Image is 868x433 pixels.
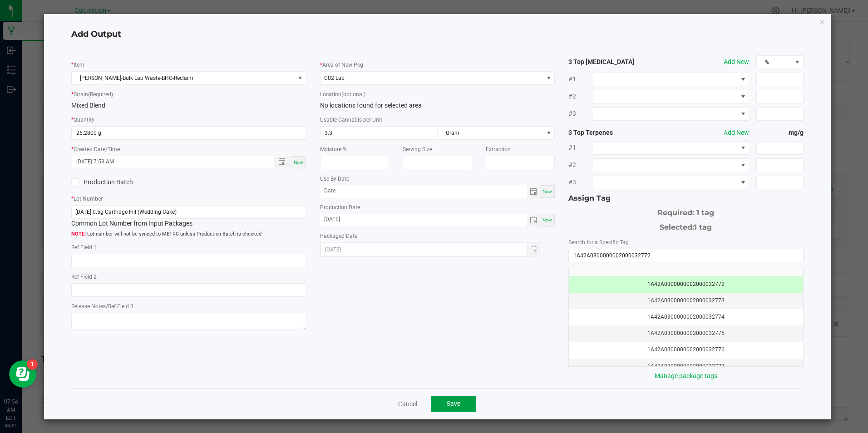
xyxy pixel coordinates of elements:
[320,185,528,197] input: Date
[71,243,97,251] label: Ref Field 1
[568,218,803,233] div: Selected:
[320,116,382,124] label: Usable Cannabis per Unit
[574,329,797,338] div: 1A42A0300000002000032775
[724,128,749,138] button: Add New
[320,145,347,153] label: Moisture %
[322,61,363,69] label: Area of New Pkg
[542,217,552,222] span: Now
[574,296,797,305] div: 1A42A0300000002000032773
[74,90,113,98] label: Strain
[320,214,528,225] input: Date
[568,177,592,187] span: #3
[568,160,592,170] span: #2
[74,195,103,203] label: Lot Number
[71,177,182,187] label: Production Batch
[447,400,460,407] span: Save
[592,141,749,155] span: NO DATA FOUND
[398,399,417,408] a: Cancel
[320,90,365,98] label: Location
[568,238,629,246] label: Search for a Specific Tag
[568,109,592,118] span: #3
[568,128,662,138] strong: 3 Top Terpenes
[274,156,291,167] span: Toggle popup
[27,359,38,370] iframe: Resource center unread badge
[568,57,662,67] strong: 3 Top [MEDICAL_DATA]
[568,74,592,84] span: #1
[574,313,797,321] div: 1A42A0300000002000032774
[403,145,432,153] label: Serving Size
[71,205,306,228] div: Common Lot Number from Input Packages
[756,128,803,138] strong: mg/g
[71,231,306,238] span: Lot number will not be synced to METRC unless Production Batch is checked
[72,156,264,167] input: Created Datetime
[574,280,797,289] div: 1A42A0300000002000032772
[568,92,592,101] span: #2
[71,302,133,310] label: Release Notes/Ref Field 3
[757,56,791,69] span: %
[9,360,36,388] iframe: Resource center
[527,214,540,226] span: Toggle calendar
[74,61,84,69] label: Item
[71,102,105,109] span: Mixed Blend
[72,72,294,84] span: [PERSON_NAME]-Bulk Lab Waste-BHO-Reclaim
[74,145,120,153] label: Created Date/Time
[568,204,803,218] div: Required: 1 tag
[320,232,357,240] label: Packaged Date
[88,91,113,98] span: (Required)
[574,362,797,371] div: 1A42A0300000002000032777
[320,175,349,183] label: Use By Date
[592,176,749,189] span: NO DATA FOUND
[294,160,303,165] span: Now
[527,185,540,198] span: Toggle calendar
[324,75,345,81] span: C02 Lab
[320,102,422,109] span: No locations found for selected area
[694,223,712,231] span: 1 tag
[655,372,717,379] a: Manage package tags
[431,396,476,412] button: Save
[592,158,749,172] span: NO DATA FOUND
[71,273,97,281] label: Ref Field 2
[71,29,803,40] h4: Add Output
[542,189,552,194] span: Now
[320,203,360,212] label: Production Date
[724,57,749,67] button: Add New
[486,145,511,153] label: Extraction
[568,193,803,204] div: Assign Tag
[341,91,365,98] span: (optional)
[574,345,797,354] div: 1A42A0300000002000032776
[438,127,543,139] span: Gram
[74,116,94,124] label: Quantity
[568,143,592,153] span: #1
